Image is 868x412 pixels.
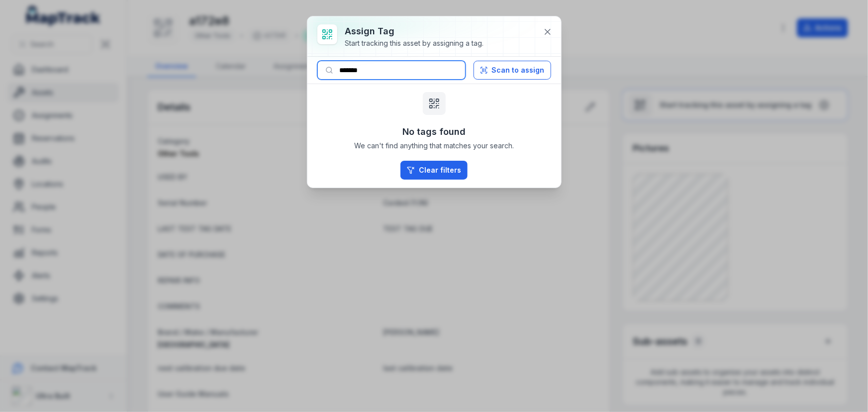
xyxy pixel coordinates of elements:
h3: No tags found [402,125,466,139]
span: We can't find anything that matches your search. [354,141,514,151]
button: Clear filters [400,161,468,180]
h3: Assign tag [345,24,484,38]
button: Scan to assign [474,61,551,80]
div: Start tracking this asset by assigning a tag. [345,38,484,48]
